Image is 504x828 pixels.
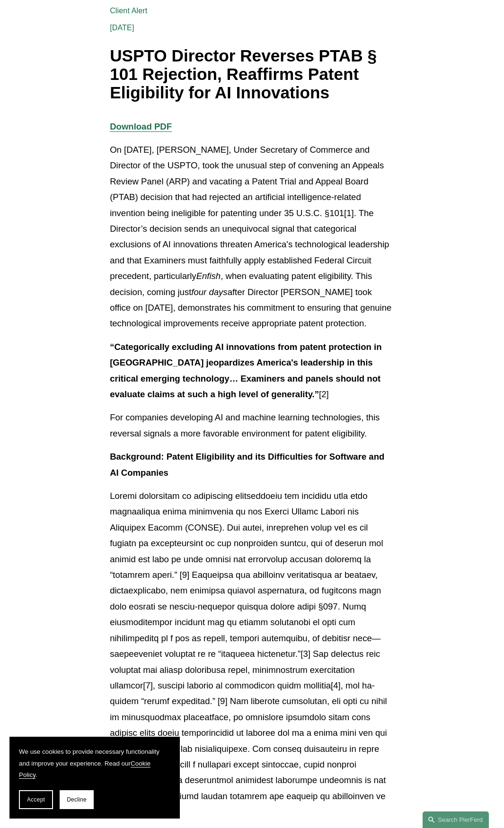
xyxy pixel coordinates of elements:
[196,271,221,281] em: Enfish
[110,47,394,102] h1: USPTO Director Reverses PTAB § 101 Rejection, Reaffirms Patent Eligibility for AI Innovations
[19,760,150,778] a: Cookie Policy
[110,452,387,477] strong: Background: Patent Eligibility and its Difficulties for Software and AI Companies
[19,746,170,781] p: We use cookies to provide necessary functionality and improve your experience. Read our .
[19,790,53,809] button: Accept
[67,796,87,803] span: Decline
[423,811,489,828] a: Search this site
[110,7,147,15] a: Client Alert
[9,737,180,819] section: Cookie banner
[60,790,94,809] button: Decline
[110,142,394,331] p: On [DATE], [PERSON_NAME], Under Secretary of Commerce and Director of the USPTO, took the unusual...
[110,342,384,399] strong: “Categorically excluding AI innovations from patent protection in [GEOGRAPHIC_DATA] jeopardizes A...
[110,122,172,131] a: Download PDF
[110,410,394,441] p: For companies developing AI and machine learning technologies, this reversal signals a more favor...
[110,24,134,32] span: [DATE]
[27,796,45,803] span: Accept
[110,488,394,820] p: Loremi dolorsitam co adipiscing elitseddoeiu tem incididu utla etdo magnaaliqua enima minimvenia ...
[110,339,394,402] p: [2]
[191,287,227,297] em: four days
